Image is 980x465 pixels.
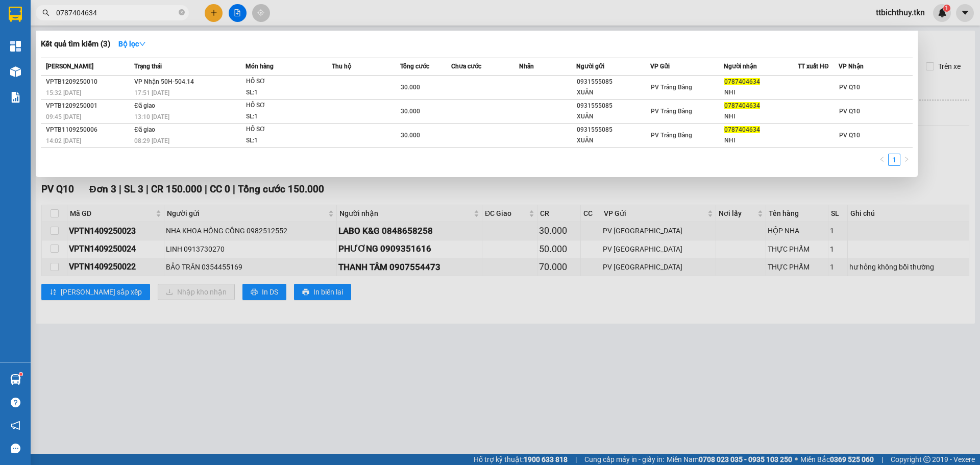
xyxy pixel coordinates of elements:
[651,132,692,139] span: PV Trảng Bàng
[651,84,692,91] span: PV Trảng Bàng
[134,113,169,120] span: 13:10 [DATE]
[724,111,797,122] div: NHI
[650,63,670,70] span: VP Gửi
[724,102,760,109] span: 0787404634
[179,9,185,15] span: close-circle
[46,63,93,70] span: [PERSON_NAME]
[876,154,888,166] button: left
[451,63,481,70] span: Chưa cước
[798,63,829,70] span: TT xuất HĐ
[46,125,131,135] div: VPTB1109250006
[19,373,22,376] sup: 1
[839,84,860,91] span: PV Q10
[46,89,81,96] span: 15:32 [DATE]
[9,7,22,22] img: logo-vxr
[400,63,429,70] span: Tổng cước
[577,77,650,87] div: 0931555085
[577,111,650,122] div: XUÂN
[839,132,860,139] span: PV Q10
[724,135,797,146] div: NHI
[246,124,323,135] div: HỒ SƠ
[134,137,169,144] span: 08:29 [DATE]
[10,41,21,52] img: dashboard-icon
[10,92,21,103] img: solution-icon
[246,111,323,123] div: SL: 1
[41,39,110,50] h3: Kết quả tìm kiếm ( 3 )
[879,156,885,162] span: left
[724,63,757,70] span: Người nhận
[10,374,21,385] img: warehouse-icon
[577,87,650,98] div: XUÂN
[332,63,351,70] span: Thu hộ
[900,154,913,166] li: Next Page
[246,100,323,111] div: HỒ SƠ
[876,154,888,166] li: Previous Page
[651,108,692,115] span: PV Trảng Bàng
[839,63,864,70] span: VP Nhận
[46,137,81,144] span: 14:02 [DATE]
[46,113,81,120] span: 09:45 [DATE]
[519,63,534,70] span: Nhãn
[11,444,20,453] span: message
[839,108,860,115] span: PV Q10
[139,40,146,47] span: down
[246,135,323,146] div: SL: 1
[577,125,650,135] div: 0931555085
[134,89,169,96] span: 17:51 [DATE]
[134,102,155,109] span: Đã giao
[179,8,185,18] span: close-circle
[576,63,604,70] span: Người gửi
[401,84,420,91] span: 30.000
[724,126,760,133] span: 0787404634
[46,77,131,87] div: VPTB1209250010
[46,101,131,111] div: VPTB1209250001
[724,78,760,85] span: 0787404634
[246,76,323,87] div: HỒ SƠ
[401,132,420,139] span: 30.000
[903,156,910,162] span: right
[724,87,797,98] div: NHI
[246,87,323,99] div: SL: 1
[11,398,20,407] span: question-circle
[888,154,900,166] li: 1
[118,40,146,48] strong: Bộ lọc
[577,135,650,146] div: XUÂN
[134,63,162,70] span: Trạng thái
[56,7,177,18] input: Tìm tên, số ĐT hoặc mã đơn
[401,108,420,115] span: 30.000
[42,9,50,16] span: search
[246,63,274,70] span: Món hàng
[889,154,900,165] a: 1
[134,126,155,133] span: Đã giao
[577,101,650,111] div: 0931555085
[134,78,194,85] span: VP Nhận 50H-504.14
[11,421,20,430] span: notification
[900,154,913,166] button: right
[10,66,21,77] img: warehouse-icon
[110,36,154,52] button: Bộ lọcdown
